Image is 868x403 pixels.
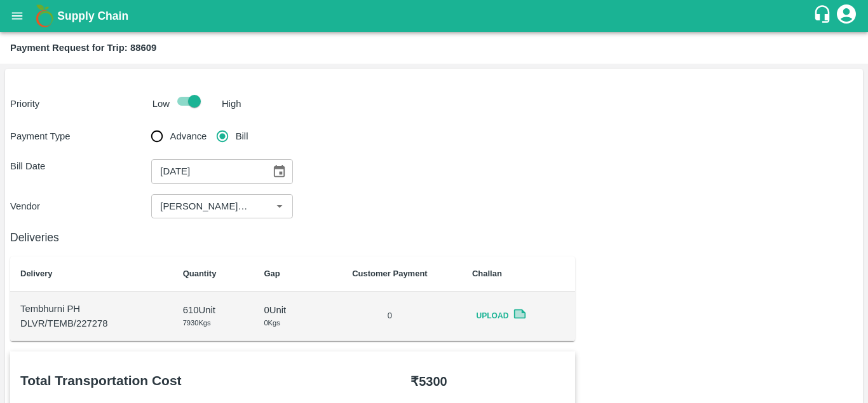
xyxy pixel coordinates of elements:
[222,97,241,111] p: High
[264,269,280,278] b: Gap
[183,303,244,317] p: 610 Unit
[10,97,147,111] p: Priority
[20,373,182,388] b: Total Transportation Cost
[20,316,163,330] p: DLVR/TEMB/227278
[352,269,427,278] b: Customer Payment
[32,3,57,29] img: logo
[183,319,211,327] span: 7930 Kgs
[10,129,151,143] p: Payment Type
[170,129,207,143] span: Advance
[3,1,32,31] button: open drawer
[153,97,170,111] p: Low
[813,4,835,27] div: customer-support
[10,229,575,246] h6: Deliveries
[10,43,156,53] b: Payment Request for Trip: 88609
[264,319,280,327] span: 0 Kgs
[57,7,813,25] a: Supply Chain
[472,307,513,325] span: Upload
[151,159,262,183] input: Bill Date
[155,198,251,215] input: Select Vendor
[271,198,288,215] button: Open
[236,129,248,143] span: Bill
[57,10,128,22] b: Supply Chain
[472,269,502,278] b: Challan
[10,159,151,173] p: Bill Date
[20,269,53,278] b: Delivery
[410,374,447,388] b: ₹ 5300
[183,269,217,278] b: Quantity
[264,303,308,317] p: 0 Unit
[20,302,163,316] p: Tembhurni PH
[10,199,151,213] p: Vendor
[835,3,858,29] div: account of current user
[267,159,291,183] button: Choose date, selected date is Sep 19, 2025
[318,292,462,341] td: 0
